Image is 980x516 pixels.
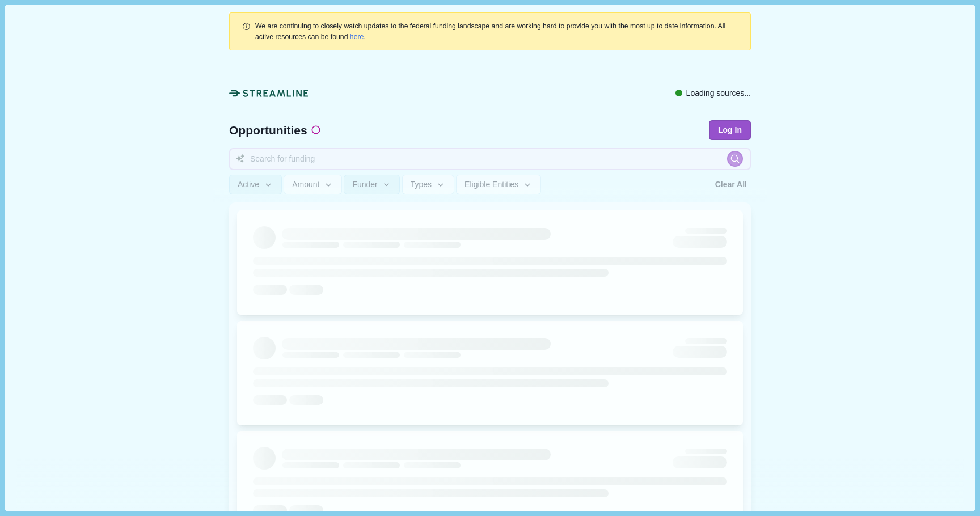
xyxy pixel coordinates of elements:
span: Opportunities [229,124,307,136]
button: Amount [284,175,342,194]
span: We are continuing to closely watch updates to the federal funding landscape and are working hard ... [255,22,725,40]
a: here [350,33,364,41]
span: Amount [292,180,319,189]
button: Clear All [711,175,751,194]
div: . [255,21,738,42]
span: Active [238,180,259,189]
span: Types [411,180,432,189]
button: Types [402,175,454,194]
button: Funder [344,175,400,194]
span: Funder [352,180,377,189]
button: Log In [709,120,751,140]
span: Eligible Entities [464,180,518,189]
button: Active [229,175,282,194]
button: Eligible Entities [456,175,540,194]
span: Loading sources... [686,87,751,99]
input: Search for funding [229,148,751,170]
